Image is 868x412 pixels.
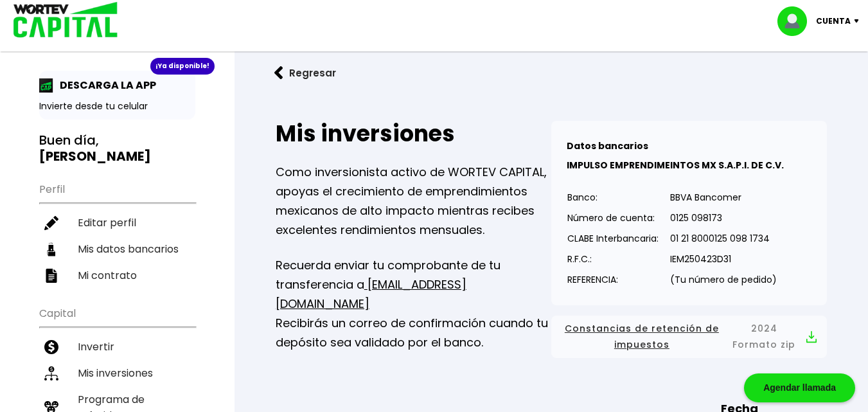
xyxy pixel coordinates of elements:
a: Mis datos bancarios [39,236,195,262]
p: 01 21 8000125 098 1734 [670,229,777,248]
p: 0125 098173 [670,208,777,228]
b: Datos bancarios [567,139,648,152]
p: Recuerda enviar tu comprobante de tu transferencia a Recibirás un correo de confirmación cuando t... [276,256,551,352]
a: Invertir [39,334,195,360]
p: Cuenta [816,12,851,31]
ul: Perfil [39,175,195,289]
p: Como inversionista activo de WORTEV CAPITAL, apoyas el crecimiento de emprendimientos mexicanos d... [276,163,551,240]
h3: Buen día, [39,132,195,165]
div: Agendar llamada [744,373,855,402]
img: contrato-icon.f2db500c.svg [44,269,58,283]
p: Número de cuenta: [567,208,659,228]
p: BBVA Bancomer [670,188,777,207]
img: editar-icon.952d3147.svg [44,216,58,230]
img: flecha izquierda [274,66,283,80]
div: ¡Ya disponible! [150,58,215,75]
h2: Mis inversiones [276,121,551,147]
img: datos-icon.10cf9172.svg [44,242,58,256]
b: IMPULSO EMPRENDIMEINTOS MX S.A.P.I. DE C.V. [567,159,784,172]
p: CLABE Interbancaria: [567,229,659,248]
p: DESCARGA LA APP [53,77,156,93]
a: [EMAIL_ADDRESS][DOMAIN_NAME] [276,276,466,312]
a: Mi contrato [39,262,195,289]
p: Banco: [567,188,659,207]
a: Mis inversiones [39,360,195,386]
p: Invierte desde tu celular [39,100,195,113]
p: IEM250423D31 [670,249,777,269]
img: app-icon [39,78,53,93]
img: profile-image [777,6,816,36]
img: invertir-icon.b3b967d7.svg [44,340,58,354]
p: REFERENCIA: [567,270,659,289]
b: [PERSON_NAME] [39,147,151,165]
img: icon-down [851,19,868,23]
a: flecha izquierdaRegresar [255,56,847,90]
button: Regresar [255,56,355,90]
img: inversiones-icon.6695dc30.svg [44,366,58,381]
button: Constancias de retención de impuestos2024 Formato zip [562,321,817,353]
p: (Tu número de pedido) [670,270,777,289]
p: R.F.C.: [567,249,659,269]
a: Editar perfil [39,210,195,236]
span: Constancias de retención de impuestos [562,321,722,353]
